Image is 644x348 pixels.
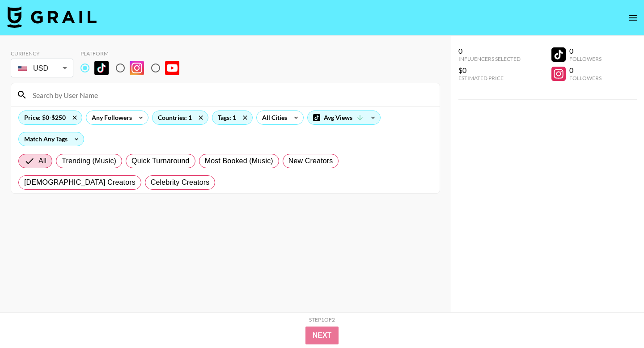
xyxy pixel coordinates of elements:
span: Trending (Music) [62,156,116,166]
div: Avg Views [308,111,380,124]
div: All Cities [257,111,289,124]
div: Currency [11,50,73,57]
div: 0 [458,47,521,55]
div: Followers [569,75,602,81]
span: Most Booked (Music) [205,156,273,166]
div: Any Followers [86,111,134,124]
div: Influencers Selected [458,55,521,62]
span: All [38,156,47,166]
div: Step 1 of 2 [309,316,335,323]
div: $0 [458,66,521,75]
span: New Creators [288,156,333,166]
span: Quick Turnaround [131,156,190,166]
div: Price: $0-$250 [19,111,82,124]
img: Instagram [130,61,144,75]
div: Estimated Price [458,75,521,81]
button: Next [305,327,339,344]
div: Platform [80,50,186,57]
div: USD [13,60,72,76]
div: Followers [569,55,602,62]
div: Match Any Tags [19,132,84,146]
button: open drawer [624,9,642,27]
span: [DEMOGRAPHIC_DATA] Creators [24,177,136,188]
img: YouTube [165,61,179,75]
div: Tags: 1 [212,111,252,124]
img: Grail Talent [7,6,97,28]
div: 0 [569,66,602,75]
div: Countries: 1 [153,111,208,124]
img: TikTok [94,61,109,75]
input: Search by User Name [27,88,434,102]
span: Celebrity Creators [151,177,210,188]
div: 0 [569,47,602,55]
